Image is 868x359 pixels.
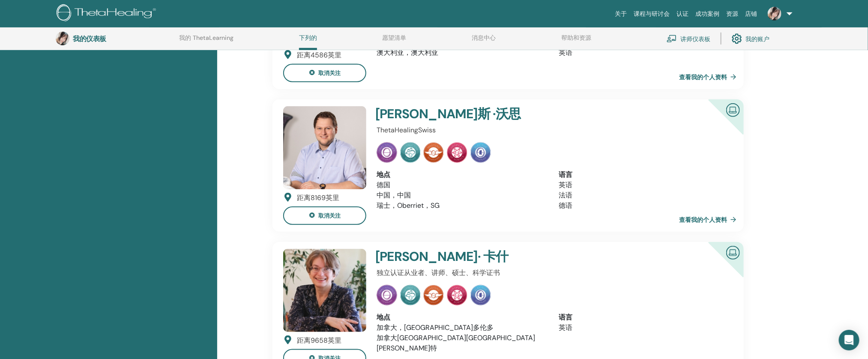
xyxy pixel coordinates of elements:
[679,69,740,86] a: 查看我的个人资料
[297,51,311,60] font: 距离
[377,201,440,210] font: 瑞士，Oberriet，SG
[377,48,438,57] font: 澳大利亚，澳大利亚
[311,193,339,202] font: 8169英里
[559,323,572,332] font: 英语
[694,242,744,291] div: 认证在线讲师
[318,70,341,77] font: 取消关注
[839,330,859,350] div: Open Intercom Messenger
[768,7,781,21] img: default.jpg
[377,313,390,322] font: 地点
[694,99,744,149] div: 认证在线讲师
[297,336,311,345] font: 距离
[612,6,631,22] a: 关于
[723,6,742,22] a: 资源
[679,73,727,81] font: 查看我的个人资料
[673,6,692,22] a: 认证
[559,313,572,322] font: 语言
[383,34,407,48] a: 愿望清单
[667,29,710,48] a: 讲师仪表板
[283,106,366,189] img: default.jpg
[667,35,677,42] img: chalkboard-teacher.svg
[559,191,572,200] font: 法语
[615,10,627,17] font: 关于
[493,105,521,122] font: ·沃思
[377,333,535,353] font: 加拿大[GEOGRAPHIC_DATA][GEOGRAPHIC_DATA][PERSON_NAME]特
[559,48,572,57] font: 英语
[561,34,591,48] a: 帮助和资源
[299,34,317,42] font: 下列的
[283,249,366,332] img: default.jpg
[283,206,366,225] button: 取消关注
[677,10,689,17] font: 认证
[318,212,341,220] font: 取消关注
[383,34,407,42] font: 愿望清单
[732,29,769,48] a: 我的账户
[73,34,106,43] font: 我的仪表板
[634,10,670,17] font: 课程与研讨会
[631,6,673,22] a: 课程与研讨会
[297,193,311,202] font: 距离
[559,170,572,179] font: 语言
[375,105,490,122] font: [PERSON_NAME]斯
[742,6,761,22] a: 店铺
[559,180,572,189] font: 英语
[745,35,769,43] font: 我的账户
[472,34,496,42] font: 消息中心
[179,34,233,48] a: 我的 ThetaLearning
[57,4,159,24] img: logo.png
[311,51,341,60] font: 4586英里
[377,191,411,200] font: 中国，中国
[283,64,366,82] button: 取消关注
[723,100,743,119] img: 认证在线讲师
[377,126,436,135] font: ThetaHealingSwiss
[311,336,341,345] font: 9658英里
[696,10,720,17] font: 成功案例
[561,34,591,42] font: 帮助和资源
[692,6,723,22] a: 成功案例
[377,170,390,179] font: 地点
[680,35,710,43] font: 讲师仪表板
[483,248,508,265] font: 卡什
[679,211,740,228] a: 查看我的个人资料
[727,10,739,17] font: 资源
[472,34,496,48] a: 消息中心
[723,242,743,262] img: 认证在线讲师
[299,34,317,50] a: 下列的
[377,268,500,277] font: 独立认证从业者、讲师、硕士、科学证书
[559,201,572,210] font: 德语
[375,248,481,265] font: [PERSON_NAME]·
[732,31,742,46] img: cog.svg
[679,216,727,224] font: 查看我的个人资料
[56,32,69,45] img: default.jpg
[377,180,390,189] font: 德国
[745,10,757,17] font: 店铺
[377,323,494,332] font: 加拿大，[GEOGRAPHIC_DATA]多伦多
[179,34,233,42] font: 我的 ThetaLearning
